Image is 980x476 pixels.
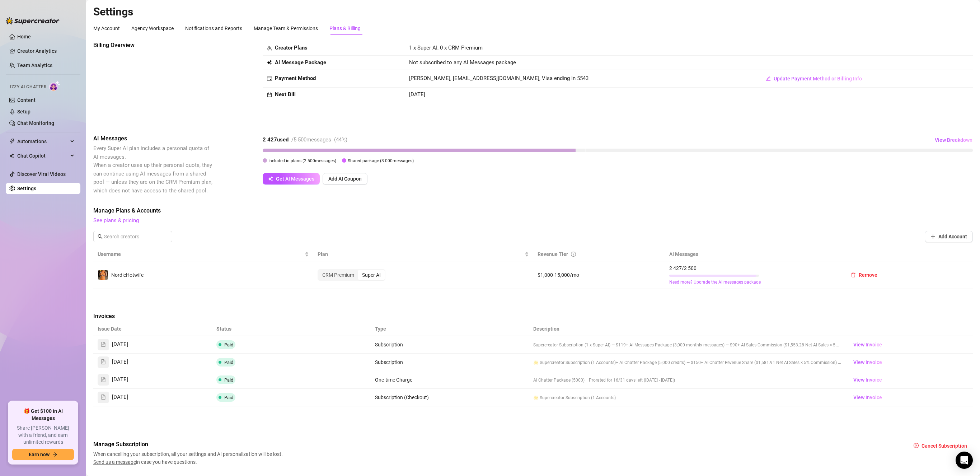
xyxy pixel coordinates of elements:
span: Plan [318,250,523,258]
th: AI Messages [665,247,841,261]
button: Add AI Coupon [323,173,367,185]
span: 🌟 Supercreator Subscription (1 Accounts) [533,395,616,400]
img: Chat Copilot [9,153,14,158]
span: Invoices [93,312,214,321]
img: logo-BBDzfeDw.svg [6,17,60,24]
span: arrow-right [52,452,57,457]
th: Status [212,322,371,336]
span: Subscription (Checkout) [375,395,429,400]
span: Manage Subscription [93,440,285,449]
span: Earn now [29,452,50,457]
span: Shared package ( 3 000 messages) [348,158,414,163]
span: + AI Messages Package (3,000 monthly messages) — $90 [626,342,737,347]
th: Issue Date [93,322,212,336]
span: Add Account [938,234,967,239]
span: Manage Plans & Accounts [93,206,973,215]
span: Add AI Coupon [328,176,362,182]
span: Subscription [375,342,403,347]
span: search [98,234,103,239]
span: file-text [101,359,106,364]
th: Plan [313,247,533,261]
span: close-circle [914,443,919,448]
button: Add Account [925,231,973,242]
span: plus [930,234,936,239]
span: Paid [224,360,233,365]
span: file-text [101,395,106,400]
span: [DATE] [112,393,128,402]
span: ( 44 %) [334,136,347,143]
div: Notifications and Reports [185,24,242,32]
a: View Invoice [850,340,885,349]
strong: 2 427 used [263,136,289,143]
button: Update Payment Method or Billing Info [760,73,868,84]
a: Setup [17,109,31,115]
span: Remove [859,272,877,278]
span: file-text [101,342,106,347]
span: 2 427 / 2 500 [669,264,836,272]
div: segmented control [318,269,385,281]
span: Paid [224,342,233,347]
span: 🌟 Supercreator Subscription (1 Accounts) [533,360,616,365]
span: calendar [267,92,272,97]
span: AI Chatter Package (5000) [533,378,585,383]
span: 🎁 Get $100 in AI Messages [12,408,74,422]
div: CRM Premium [318,270,358,280]
span: One-time Charge [375,377,412,383]
span: [DATE] [112,375,128,384]
a: See plans & pricing [93,217,139,224]
a: Settings [17,186,36,191]
button: View Breakdown [934,134,973,146]
a: Chat Monitoring [17,120,54,126]
th: Description [529,322,846,336]
span: Get AI Messages [276,176,314,182]
span: Billing Overview [93,41,214,50]
input: Search creators [104,233,162,241]
span: When cancelling your subscription, all your settings and AI personalization will be lost. in case... [93,450,285,466]
span: Share [PERSON_NAME] with a friend, and earn unlimited rewards [12,425,74,446]
span: Chat Copilot [17,150,68,162]
div: Agency Workspace [131,24,174,32]
span: + AI Chatter Package (5,000 credits) — $150 [616,360,701,365]
a: Need more? Upgrade the AI messages package [669,279,836,286]
span: Automations [17,136,68,147]
a: Content [17,97,36,103]
img: AI Chatter [49,81,60,91]
span: View Invoice [853,393,882,401]
a: Creator Analytics [17,45,75,57]
a: Discover Viral Videos [17,171,66,177]
a: Home [17,34,31,39]
span: Cancel Subscription [922,443,967,449]
span: AI Messages [93,134,214,143]
strong: AI Message Package [275,59,326,66]
span: / 5 500 messages [291,136,331,143]
span: View Invoice [853,358,882,366]
span: Username [98,250,303,258]
strong: Next Bill [275,91,296,98]
span: credit-card [267,76,272,81]
td: $1,000-15,000/mo [533,261,665,289]
span: [DATE] [112,340,128,349]
strong: Creator Plans [275,45,308,51]
span: Send us a message [93,459,136,465]
a: View Invoice [850,375,885,384]
span: NordicHotwife [111,272,144,278]
span: + AI Chatter Revenue Share ($1,581.91 Net AI Sales × 5% Commission) — $79.1 [701,359,853,365]
div: Manage Team & Permissions [254,24,318,32]
div: Open Intercom Messenger [956,452,973,469]
span: [DATE] [112,358,128,367]
span: team [267,46,272,51]
span: [DATE] [409,91,425,98]
span: thunderbolt [9,139,15,144]
span: Subscription [375,359,403,365]
img: NordicHotwife [98,270,108,280]
a: Team Analytics [17,62,52,68]
span: info-circle [571,252,576,257]
span: Supercreator Subscription (1 x Super AI) — $119 [533,342,626,347]
button: Get AI Messages [263,173,320,185]
div: Super AI [358,270,385,280]
strong: Payment Method [275,75,316,81]
span: 1 x Super AI, 0 x CRM Premium [409,45,483,51]
span: Not subscribed to any AI Messages package [409,59,516,67]
span: Included in plans ( 2 500 messages) [268,158,336,163]
th: Username [93,247,313,261]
